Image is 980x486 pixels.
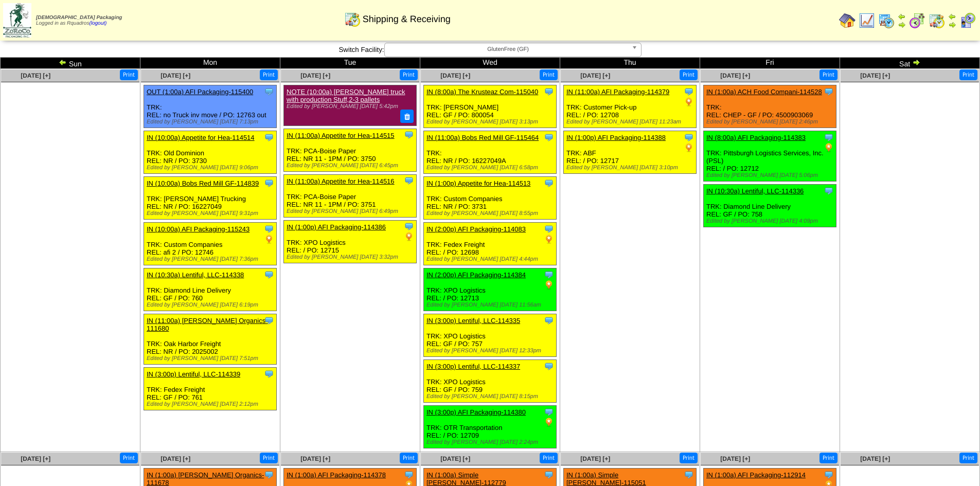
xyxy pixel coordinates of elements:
img: Tooltip [264,224,274,234]
div: TRK: PCA-Boise Paper REL: NR 11 - 1PM / PO: 3751 [284,174,417,217]
div: TRK: Customer Pick-up REL: / PO: 12708 [564,85,697,128]
img: PO [544,417,554,427]
div: TRK: Diamond Line Delivery REL: GF / PO: 758 [704,185,836,227]
a: [DATE] [+] [161,455,190,462]
a: IN (1:00p) AFI Packaging-114386 [287,223,386,231]
img: Tooltip [544,132,554,142]
td: Mon [140,58,280,69]
td: Sat [840,58,980,69]
a: IN (11:00a) Appetite for Hea-114515 [287,132,395,139]
a: IN (1:00p) Appetite for Hea-114513 [426,179,530,187]
img: Tooltip [264,470,274,480]
img: calendarprod.gif [878,12,895,29]
img: Tooltip [404,470,414,480]
div: TRK: Fedex Freight REL: GF / PO: 761 [144,368,277,410]
a: IN (8:00a) The Krusteaz Com-115040 [426,88,538,96]
img: PO [544,234,554,244]
a: [DATE] [+] [440,72,470,79]
img: PO [544,280,554,290]
div: TRK: Old Dominion REL: NR / PO: 3730 [144,131,277,174]
a: [DATE] [+] [580,72,610,79]
img: calendarcustomer.gif [959,12,976,29]
a: IN (8:00a) AFI Packaging-114383 [706,134,806,141]
div: Edited by [PERSON_NAME] [DATE] 2:12pm [147,401,276,407]
img: Tooltip [544,470,554,480]
img: Tooltip [684,132,694,142]
button: Print [260,453,278,463]
td: Tue [280,58,420,69]
img: Tooltip [264,178,274,188]
div: TRK: XPO Logistics REL: GF / PO: 759 [424,360,557,403]
a: [DATE] [+] [720,455,750,462]
button: Print [400,453,418,463]
a: IN (1:00p) AFI Packaging-114388 [566,134,666,141]
img: calendarinout.gif [929,12,945,29]
button: Print [959,453,977,463]
div: TRK: ABF REL: / PO: 12717 [564,131,697,174]
a: IN (3:00p) AFI Packaging-114380 [426,408,526,416]
img: Tooltip [824,132,834,142]
button: Print [680,453,698,463]
a: [DATE] [+] [860,455,890,462]
button: Print [540,453,558,463]
div: Edited by [PERSON_NAME] [DATE] 3:32pm [287,254,416,260]
div: Edited by [PERSON_NAME] [DATE] 2:46pm [706,119,836,125]
a: (logout) [89,21,106,26]
img: Tooltip [544,315,554,326]
img: Tooltip [544,407,554,417]
img: PO [264,234,274,244]
img: line_graph.gif [859,12,875,29]
div: TRK: OTR Transportation REL: / PO: 12709 [424,406,557,448]
img: Tooltip [264,86,274,97]
a: IN (2:00p) AFI Packaging-114384 [426,271,526,279]
div: Edited by [PERSON_NAME] [DATE] 9:31pm [147,210,276,217]
div: Edited by [PERSON_NAME] [DATE] 6:49pm [287,208,416,214]
span: GlutenFree (GF) [389,43,628,56]
a: IN (11:00a) AFI Packaging-114379 [566,88,669,96]
a: IN (10:30a) Lentiful, LLC-114336 [706,187,804,195]
a: IN (1:00a) ACH Food Compani-114528 [706,88,822,96]
div: TRK: Oak Harbor Freight REL: NR / PO: 2025002 [144,314,277,365]
img: Tooltip [684,470,694,480]
a: [DATE] [+] [300,72,330,79]
div: Edited by [PERSON_NAME] [DATE] 11:23am [566,119,696,125]
div: Edited by [PERSON_NAME] [DATE] 12:33pm [426,348,556,354]
div: TRK: XPO Logistics REL: / PO: 12713 [424,268,557,311]
img: Tooltip [544,361,554,371]
button: Print [120,69,138,80]
div: Edited by [PERSON_NAME] [DATE] 6:45pm [287,163,416,169]
img: Tooltip [544,86,554,97]
button: Delete Note [400,110,414,123]
div: TRK: REL: no Truck inv move / PO: 12763 out [144,85,277,128]
img: PO [684,97,694,107]
button: Print [819,69,838,80]
div: Edited by [PERSON_NAME] [DATE] 5:06pm [706,172,836,178]
a: [DATE] [+] [21,455,50,462]
button: Print [819,453,838,463]
a: [DATE] [+] [161,72,190,79]
img: arrowleft.gif [898,12,906,21]
div: TRK: Diamond Line Delivery REL: GF / PO: 760 [144,268,277,311]
img: Tooltip [264,315,274,326]
a: IN (3:00p) Lentiful, LLC-114335 [426,317,520,325]
div: Edited by [PERSON_NAME] [DATE] 7:51pm [147,355,276,362]
button: Print [400,69,418,80]
img: home.gif [839,12,856,29]
img: arrowright.gif [948,21,956,29]
div: TRK: PCA-Boise Paper REL: NR 11 - 1PM / PO: 3750 [284,129,417,171]
a: IN (10:00a) Bobs Red Mill GF-114839 [147,179,259,187]
td: Fri [700,58,840,69]
button: Print [959,69,977,80]
img: arrowright.gif [898,21,906,29]
a: IN (10:00a) AFI Packaging-115243 [147,225,250,233]
div: Edited by [PERSON_NAME] [DATE] 6:19pm [147,302,276,308]
img: Tooltip [684,86,694,97]
a: [DATE] [+] [860,72,890,79]
button: Print [540,69,558,80]
img: calendarblend.gif [909,12,925,29]
a: [DATE] [+] [580,455,610,462]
